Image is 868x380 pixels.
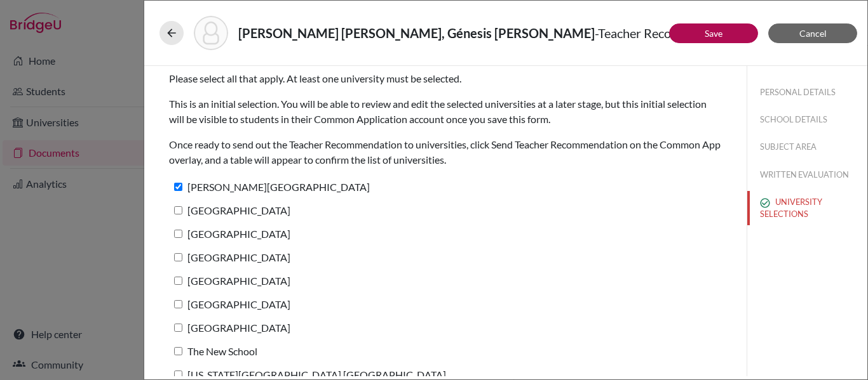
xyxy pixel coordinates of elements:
label: [GEOGRAPHIC_DATA] [169,248,290,266]
span: - Teacher Recommendation [595,25,740,41]
button: PERSONAL DETAILS [747,81,867,103]
input: [US_STATE][GEOGRAPHIC_DATA] [GEOGRAPHIC_DATA] [174,370,182,379]
input: [GEOGRAPHIC_DATA] [174,324,182,332]
p: This is an initial selection. You will be able to review and edit the selected universities at a ... [169,96,722,127]
label: [GEOGRAPHIC_DATA] [169,201,290,219]
button: UNIVERSITY SELECTIONS [747,191,867,225]
label: The New School [169,342,257,360]
img: check_circle_outline-e4d4ac0f8e9136db5ab2.svg [760,198,770,208]
button: WRITTEN EVALUATION [747,164,867,186]
label: [GEOGRAPHIC_DATA] [169,225,290,243]
input: [GEOGRAPHIC_DATA] [174,206,182,214]
label: [GEOGRAPHIC_DATA] [169,295,290,313]
label: [GEOGRAPHIC_DATA] [169,272,290,290]
strong: [PERSON_NAME] [PERSON_NAME], Génesis [PERSON_NAME] [238,25,595,41]
label: [PERSON_NAME][GEOGRAPHIC_DATA] [169,178,370,196]
p: Please select all that apply. At least one university must be selected. [169,71,722,86]
label: [GEOGRAPHIC_DATA] [169,318,290,337]
p: Once ready to send out the Teacher Recommendation to universities, click Send Teacher Recommendat... [169,137,722,167]
input: [GEOGRAPHIC_DATA] [174,253,182,261]
button: SUBJECT AREA [747,136,867,158]
input: The New School [174,347,182,355]
input: [GEOGRAPHIC_DATA] [174,230,182,238]
input: [PERSON_NAME][GEOGRAPHIC_DATA] [174,183,182,191]
input: [GEOGRAPHIC_DATA] [174,300,182,308]
input: [GEOGRAPHIC_DATA] [174,277,182,285]
button: SCHOOL DETAILS [747,108,867,131]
